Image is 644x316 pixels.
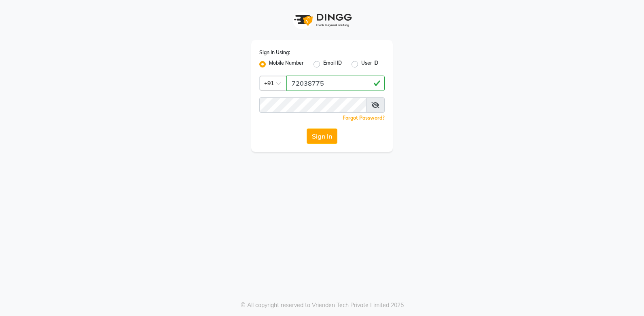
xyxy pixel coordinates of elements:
[290,8,354,32] img: logo1.svg
[259,97,366,113] input: Username
[343,115,385,121] a: Forgot Password?
[269,59,304,69] label: Mobile Number
[307,129,337,144] button: Sign In
[259,49,290,56] label: Sign In Using:
[361,59,378,69] label: User ID
[323,59,342,69] label: Email ID
[286,76,385,91] input: Username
